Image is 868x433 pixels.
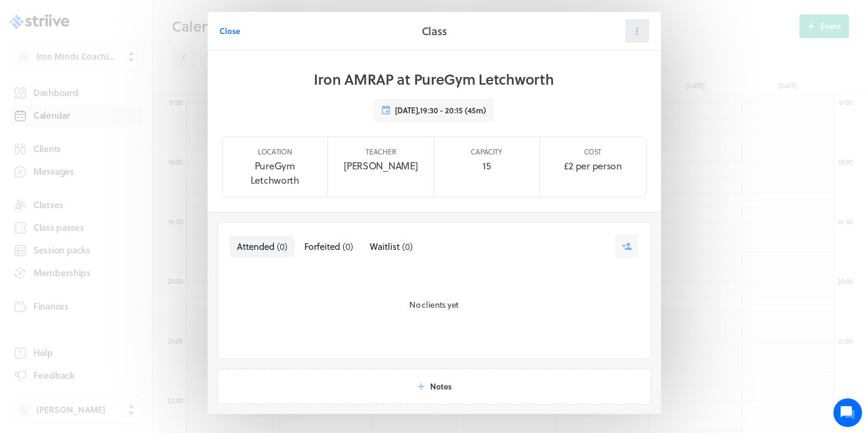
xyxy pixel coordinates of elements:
[564,159,622,173] p: £2 per person
[7,125,231,139] p: Find an answer quickly
[232,159,319,187] p: PureGym Letchworth
[483,159,490,173] p: 15
[471,147,502,156] p: Capacity
[26,144,222,168] input: Search articles
[315,282,554,335] div: No clients yet
[363,236,420,258] button: Waitlist(0)
[344,159,418,173] p: [PERSON_NAME]
[422,23,447,39] h2: Class
[370,240,400,253] span: Waitlist
[237,240,274,253] span: Attended
[366,147,396,156] p: Teacher
[342,240,353,253] span: ( 0 )
[584,147,601,156] p: Cost
[304,240,340,253] span: Forfeited
[220,19,240,43] button: Close
[43,53,195,67] h2: We're here to help. Ask us anything!
[258,147,292,156] p: Location
[217,369,651,404] button: Notes
[297,236,360,258] button: Forfeited(0)
[77,85,143,94] span: New conversation
[430,381,452,392] span: Notes
[43,30,195,47] h1: Hi [PERSON_NAME]
[374,98,494,122] button: [DATE],19:30 - 20:15 (45m)
[230,236,420,258] nav: Tabs
[230,236,295,258] button: Attended(0)
[833,398,862,427] iframe: gist-messenger-bubble-iframe
[10,77,229,102] button: New conversation
[220,26,240,36] span: Close
[277,240,288,253] span: ( 0 )
[402,240,413,253] span: ( 0 )
[314,70,554,89] h1: Iron AMRAP at PureGym Letchworth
